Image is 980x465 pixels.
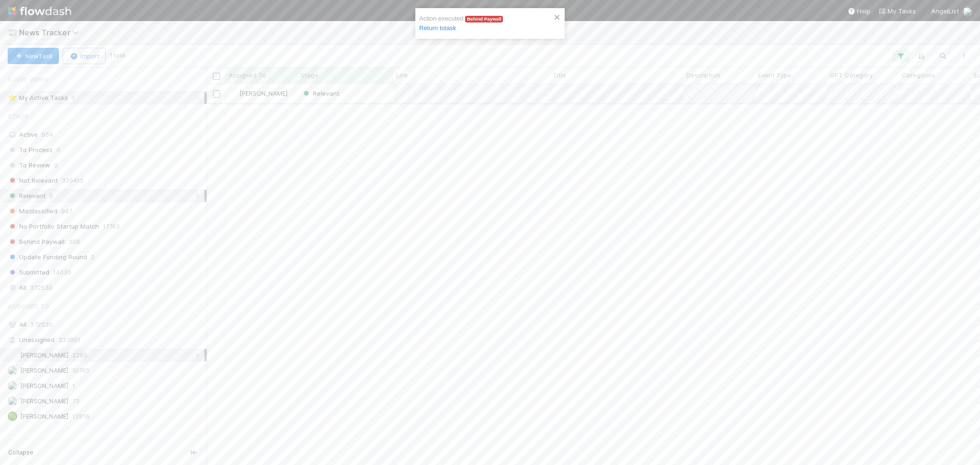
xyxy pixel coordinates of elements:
[19,28,84,37] span: News Tracker
[30,282,53,294] span: 372530
[8,144,53,156] span: To Process
[8,70,49,89] span: Saved Views
[8,381,17,390] img: avatar_8e0a024e-b700-4f9f-aecf-6f1e79dccd3c.png
[8,411,17,421] div: Tory Griffith
[230,89,238,97] img: avatar_d8fc9ee4-bd1b-4062-a2a8-84feb2d97839.png
[213,90,220,98] input: Toggle Row Selected
[554,12,561,22] button: close
[553,70,566,80] span: Title
[103,221,120,232] span: 17743
[72,410,89,422] span: 12916
[9,414,16,419] span: TG
[63,48,106,64] button: Import
[110,51,126,60] small: 1 task
[49,190,53,202] span: 5
[72,380,75,392] span: 1
[8,297,49,316] span: Assigned To
[8,350,17,360] img: avatar_d8fc9ee4-bd1b-4062-a2a8-84feb2d97839.png
[902,70,935,80] span: Categories
[465,16,503,23] span: Behind Paywall
[62,175,84,187] span: 339415
[8,221,99,232] span: No Portfolio Startup Match
[230,89,288,98] div: [PERSON_NAME]
[8,396,17,406] img: avatar_c3a0099a-786e-4408-a13b-262db10dcd3b.png
[8,48,59,64] button: NewTask
[8,282,204,294] div: All
[931,7,959,15] span: AngelList
[20,351,68,359] span: [PERSON_NAME]
[758,70,791,80] span: Event Type
[8,28,17,36] span: 📰
[72,365,89,376] span: 10745
[8,251,87,263] span: Update Funding Round
[30,321,53,328] span: 372530
[396,70,408,80] span: Link
[8,319,204,331] div: All
[8,159,50,171] span: To Review
[8,205,57,217] span: Misclassified
[8,190,45,202] span: Relevant
[686,70,720,80] span: Description
[56,144,60,156] span: 0
[72,349,88,361] span: 2280
[301,89,339,97] span: Relevant
[20,382,68,389] span: [PERSON_NAME]
[8,129,204,141] div: Active
[68,236,80,248] span: 388
[229,70,266,80] span: Assigned To
[58,334,80,346] span: 333851
[8,92,68,104] div: My Active Tasks
[20,397,68,405] span: [PERSON_NAME]
[72,395,79,407] span: 73
[8,3,71,19] img: logo-inverted-e16ddd16eac7371096b0.svg
[8,236,65,248] span: Behind Paywall
[8,107,28,126] span: Stage
[54,159,58,171] span: 0
[963,7,972,16] img: avatar_d8fc9ee4-bd1b-4062-a2a8-84feb2d97839.png
[8,175,58,187] span: Not Relevant
[847,6,870,16] div: Help
[213,73,220,80] input: Toggle All Rows Selected
[8,448,33,457] span: Collapse
[53,266,71,278] span: 14030
[72,92,75,104] span: 1
[830,70,873,80] span: GPT Category
[8,93,17,101] span: ⭐
[20,366,68,374] span: [PERSON_NAME]
[239,89,288,97] span: [PERSON_NAME]
[8,365,17,375] img: avatar_1a1d5361-16dd-4910-a949-020dcd9f55a3.png
[42,131,53,138] span: 954
[91,251,95,263] span: 2
[878,6,916,16] a: My Tasks
[8,266,49,278] span: Submitted
[8,334,204,346] div: Unassigned
[878,7,916,15] span: My Tasks
[301,70,318,80] span: Stage
[301,89,339,98] div: Relevant
[419,15,503,32] span: Action executed
[20,412,68,420] span: [PERSON_NAME]
[419,24,456,32] a: Return totask
[61,205,72,217] span: 947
